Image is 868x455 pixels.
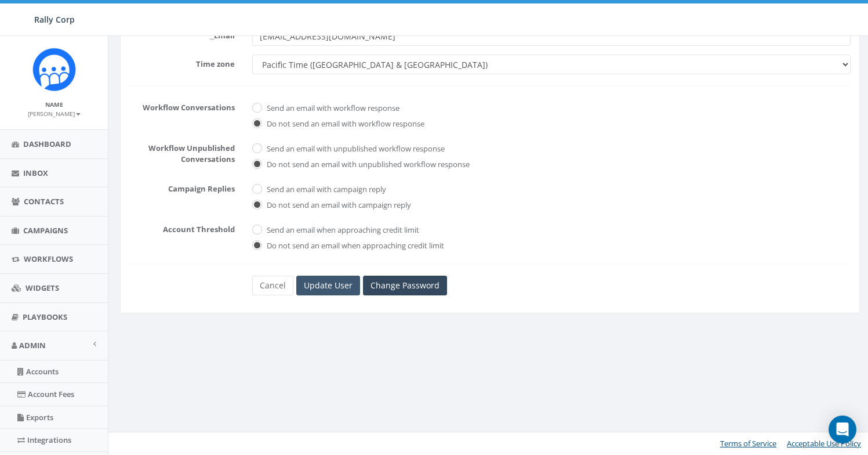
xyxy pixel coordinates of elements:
small: [PERSON_NAME] [28,110,81,118]
label: Do not send an email when approaching credit limit [264,240,444,252]
label: Send an email when approaching credit limit [264,225,419,236]
label: Do not send an email with campaign reply [264,200,411,211]
span: Dashboard [23,139,71,149]
label: Send an email with campaign reply [264,184,386,196]
label: Workflow Unpublished Conversations [121,139,244,164]
label: Send an email with workflow response [264,103,400,114]
div: Open Intercom Messenger [829,416,856,443]
span: Campaigns [23,225,68,236]
a: Terms of Service [720,438,776,449]
small: Name [45,100,63,109]
input: Update User [296,276,360,295]
img: Icon_1.png [32,48,76,91]
span: Contacts [24,196,64,207]
a: Cancel [252,276,293,295]
span: Playbooks [23,312,67,322]
a: [PERSON_NAME] [28,108,81,118]
label: Campaign Replies [121,179,244,194]
label: Do not send an email with unpublished workflow response [264,159,470,171]
label: Workflow Conversations [121,98,244,113]
span: Admin [19,340,46,351]
a: Acceptable Use Policy [787,438,861,449]
span: Inbox [23,168,48,178]
label: Account Threshold [121,220,244,235]
span: Rally Corp [34,14,75,25]
a: Change Password [363,276,447,295]
label: Time zone [121,55,244,70]
label: Send an email with unpublished workflow response [264,143,445,155]
span: Widgets [26,283,59,293]
span: Workflows [24,254,73,264]
label: Do not send an email with workflow response [264,118,424,130]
